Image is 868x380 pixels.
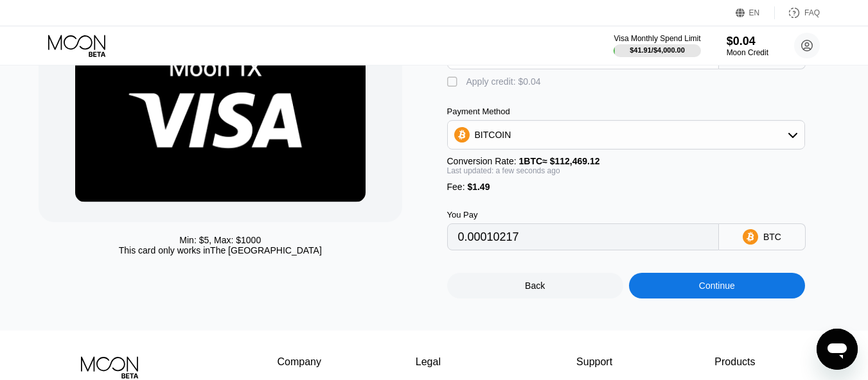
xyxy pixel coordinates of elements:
div: $0.04 [727,35,768,48]
div: EN [749,8,760,17]
div: BITCOIN [448,122,804,148]
div: Continue [629,273,805,298]
div: Company [278,356,322,368]
div: Min: $ 5 , Max: $ 1000 [179,235,261,245]
div: Visa Monthly Spend Limit [614,34,700,43]
div: $0.04Moon Credit [727,35,768,57]
div: Apply credit: $0.04 [466,76,541,87]
div: Back [447,273,623,298]
div: You Pay [447,210,719,220]
div: Conversion Rate: [447,156,805,166]
div: BITCOIN [475,130,511,140]
div: This card only works in The [GEOGRAPHIC_DATA] [119,245,322,255]
div: FAQ [804,8,820,17]
div:  [447,76,460,89]
span: 1 BTC ≈ $112,469.12 [519,156,600,166]
span: $1.49 [467,182,490,192]
div: Continue [699,281,735,291]
div: EN [736,6,775,19]
div: Payment Method [447,107,805,116]
iframe: Button to launch messaging window [817,329,858,370]
div: FAQ [775,6,820,19]
div: Back [525,281,545,291]
div: $41.91 / $4,000.00 [630,46,685,54]
div: Support [576,356,621,368]
div: Fee : [447,182,805,192]
div: Moon Credit [727,48,768,57]
div: BTC [763,232,781,242]
div: Last updated: a few seconds ago [447,166,805,175]
div: Legal [416,356,483,368]
div: Products [714,356,755,368]
div: Visa Monthly Spend Limit$41.91/$4,000.00 [614,34,700,57]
